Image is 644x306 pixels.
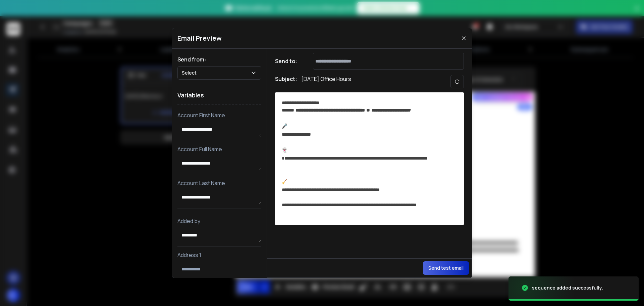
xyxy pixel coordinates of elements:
button: Send test email [423,261,469,275]
div: sequence added successfully. [532,285,603,291]
p: Account First Name [177,111,261,119]
h1: Variables [177,86,261,104]
h1: Send to: [275,57,302,65]
p: [DATE] Office Hours [301,75,351,88]
h1: Send from: [177,55,261,63]
p: Added by [177,217,261,225]
h1: Email Preview [177,34,222,43]
p: Account Full Name [177,145,261,153]
p: Account Last Name [177,179,261,187]
p: Select [182,70,199,76]
h1: Subject: [275,75,297,88]
p: Address 1 [177,251,261,259]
